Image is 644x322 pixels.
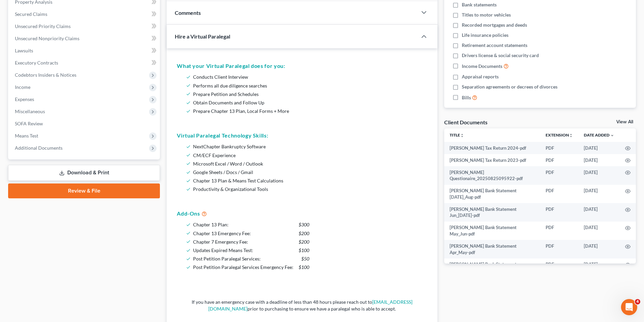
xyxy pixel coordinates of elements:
[8,183,160,198] a: Review & File
[177,62,427,70] h5: What your Virtual Paralegal does for you:
[193,230,251,236] span: Chapter 13 Emergency Fee:
[9,57,160,69] a: Executory Contracts
[540,142,578,154] td: PDF
[15,23,71,29] span: Unsecured Priority Claims
[462,32,508,39] span: Life insurance policies
[462,22,527,28] span: Recorded mortgages and deeds
[444,166,540,185] td: [PERSON_NAME] Questionaire_20250825095922-pdf
[540,240,578,258] td: PDF
[462,94,471,101] span: Bills
[444,222,540,240] td: [PERSON_NAME] Bank Statement May_Jun-pdf
[540,258,578,277] td: PDF
[444,258,540,277] td: [PERSON_NAME] Bank Statement Mar_Apr-pdf
[462,73,499,80] span: Appraisal reports
[193,81,425,90] li: Performs all due diligence searches
[444,203,540,222] td: [PERSON_NAME] Bank Statement Jun_[DATE]-pdf
[15,11,47,17] span: Secured Claims
[8,165,160,181] a: Download & Print
[9,32,160,45] a: Unsecured Nonpriority Claims
[540,185,578,203] td: PDF
[193,151,425,159] li: CM/ECF Experience
[444,240,540,258] td: [PERSON_NAME] Bank Statement Apr_May-pdf
[621,299,637,315] iframe: Intercom live chat
[462,11,511,18] span: Titles to motor vehicles
[462,83,557,90] span: Separation agreements or decrees of divorces
[450,132,464,138] a: Titleunfold_more
[460,133,464,138] i: unfold_more
[462,1,497,8] span: Bank statements
[578,203,620,222] td: [DATE]
[15,60,58,66] span: Executory Contracts
[462,42,527,49] span: Retirement account statements
[15,35,79,41] span: Unsecured Nonpriority Claims
[15,72,76,78] span: Codebtors Insiders & Notices
[193,142,425,151] li: NextChapter Bankruptcy Software
[462,63,502,70] span: Income Documents
[15,145,63,151] span: Additional Documents
[444,154,540,166] td: [PERSON_NAME] Tax Return 2023-pdf
[578,240,620,258] td: [DATE]
[9,45,160,57] a: Lawsuits
[616,120,633,124] a: View All
[299,263,309,271] span: $100
[569,133,573,138] i: unfold_more
[546,132,573,138] a: Extensionunfold_more
[193,239,248,245] span: Chapter 7 Emergency Fee:
[444,185,540,203] td: [PERSON_NAME] Bank Statement [DATE]_Aug-pdf
[584,132,614,138] a: Date Added expand_more
[193,222,229,227] span: Chapter 13 Plan:
[9,8,160,20] a: Secured Claims
[193,98,425,107] li: Obtain Documents and Follow Up
[444,142,540,154] td: [PERSON_NAME] Tax Return 2024-pdf
[578,222,620,240] td: [DATE]
[301,254,309,263] span: $50
[610,133,614,138] i: expand_more
[15,84,30,90] span: Income
[540,166,578,185] td: PDF
[208,299,412,312] a: [EMAIL_ADDRESS][DOMAIN_NAME]
[578,185,620,203] td: [DATE]
[9,20,160,32] a: Unsecured Priority Claims
[299,220,309,229] span: $300
[15,121,43,126] span: SOFA Review
[175,33,230,40] span: Hire a Virtual Paralegal
[193,73,425,81] li: Conducts Client Interview
[193,176,425,185] li: Chapter 13 Plan & Means Test Calculations
[193,256,261,262] span: Post Petition Paralegal Services:
[193,185,425,193] li: Productivity & Organizational Tools
[193,159,425,168] li: Microsoft Excel / Word / Outlook
[540,222,578,240] td: PDF
[15,133,38,139] span: Means Test
[578,166,620,185] td: [DATE]
[299,229,309,238] span: $200
[540,154,578,166] td: PDF
[540,203,578,222] td: PDF
[177,131,427,140] h5: Virtual Paralegal Technology Skills:
[578,154,620,166] td: [DATE]
[193,264,293,270] span: Post Petition Paralegal Services Emergency Fee:
[15,48,33,53] span: Lawsuits
[193,168,425,176] li: Google Sheets / Docs / Gmail
[462,52,539,59] span: Drivers license & social security card
[9,118,160,130] a: SOFA Review
[444,119,487,126] div: Client Documents
[193,247,253,253] span: Updates Expired Means Test:
[578,258,620,277] td: [DATE]
[175,9,201,16] span: Comments
[177,209,427,218] h5: Add-Ons
[299,246,309,254] span: $100
[299,238,309,246] span: $200
[193,107,425,115] li: Prepare Chapter 13 Plan, Local Forms + More
[635,299,640,304] span: 4
[193,90,425,98] li: Prepare Petition and Schedules
[15,108,45,114] span: Miscellaneous
[578,142,620,154] td: [DATE]
[188,299,416,312] p: If you have an emergency case with a deadline of less than 48 hours please reach out to prior to ...
[15,96,34,102] span: Expenses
